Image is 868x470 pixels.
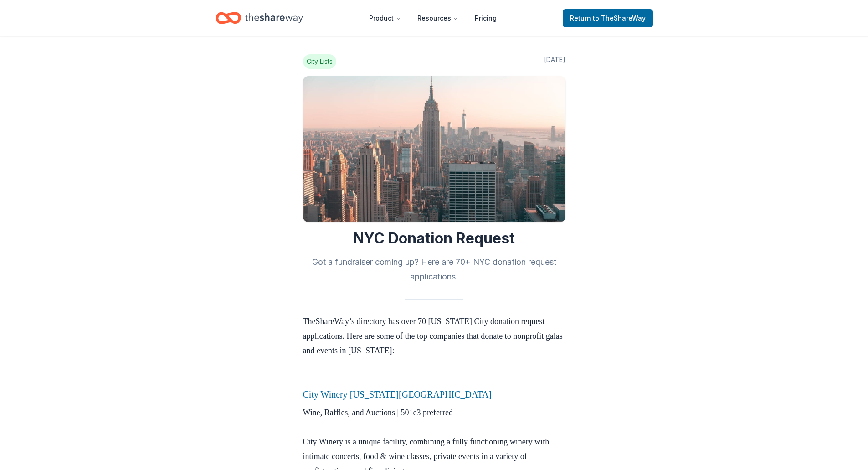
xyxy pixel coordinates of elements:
button: Product [362,9,408,27]
h1: NYC Donation Request [303,229,565,248]
span: [DATE] [544,54,565,69]
img: Image for NYC Donation Request [303,76,565,222]
a: Home [216,7,303,29]
span: Return [570,13,646,24]
p: TheShareWay’s directory has over 70 [US_STATE] City donation request applications. Here are some ... [303,314,565,358]
nav: Main [362,7,504,29]
a: Returnto TheShareWay [563,9,653,27]
span: City Lists [303,54,336,69]
span: to TheShareWay [593,14,646,22]
a: City Winery [US_STATE][GEOGRAPHIC_DATA] [303,389,492,399]
h2: Got a fundraiser coming up? Here are 70+ NYC donation request applications. [303,255,565,284]
button: Resources [410,9,466,27]
a: Pricing [467,9,504,27]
